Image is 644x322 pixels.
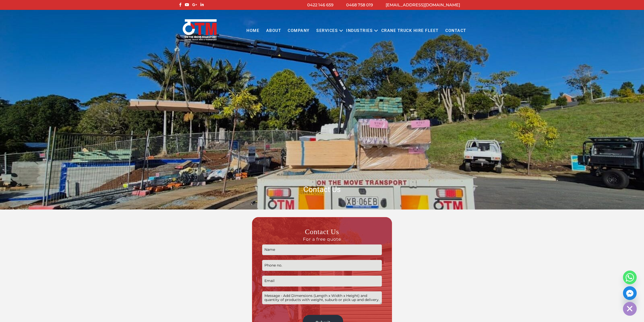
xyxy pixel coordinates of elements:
[262,276,382,287] input: Email
[378,24,442,38] a: Crane Truck Hire Fleet
[262,244,382,255] input: Name
[623,271,637,284] a: Whatsapp
[343,24,376,38] a: Industries
[262,260,382,271] input: Phone no.
[262,236,382,242] span: For a free quote
[182,19,218,41] img: Otmtransport
[386,3,460,7] a: [EMAIL_ADDRESS][DOMAIN_NAME]
[178,184,466,194] h1: Contact Us
[243,24,263,38] a: Home
[346,3,373,7] a: 0468 758 019
[442,24,470,38] a: Contact
[307,3,334,7] a: 0422 146 659
[263,24,284,38] a: About
[284,24,313,38] a: COMPANY
[623,286,637,300] a: Facebook_Messenger
[262,227,382,242] h3: Contact Us
[313,24,341,38] a: Services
